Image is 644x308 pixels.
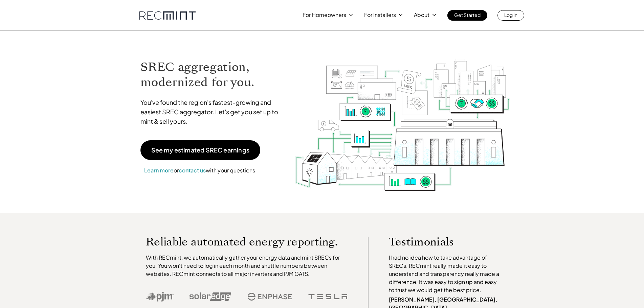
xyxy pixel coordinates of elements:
p: For Homeowners [303,10,346,20]
p: I had no idea how to take advantage of SRECs. RECmint really made it easy to understand and trans... [389,254,503,294]
p: or with your questions [140,166,259,175]
a: Get Started [447,10,487,21]
p: With RECmint, we automatically gather your energy data and mint SRECs for you. You won't need to ... [146,254,348,278]
p: See my estimated SREC earnings [151,147,249,153]
p: For Installers [364,10,396,20]
p: You've found the region's fastest-growing and easiest SREC aggregator. Let's get you set up to mi... [140,98,285,126]
a: contact us [179,167,206,174]
p: Testimonials [389,237,490,247]
img: RECmint value cycle [294,41,510,193]
a: Log In [497,10,524,21]
h1: SREC aggregation, modernized for you. [140,60,285,90]
p: Log In [504,10,517,20]
p: Reliable automated energy reporting. [146,237,348,247]
a: See my estimated SREC earnings [140,140,260,160]
a: Learn more [144,167,174,174]
p: Get Started [454,10,481,20]
p: About [414,10,429,20]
